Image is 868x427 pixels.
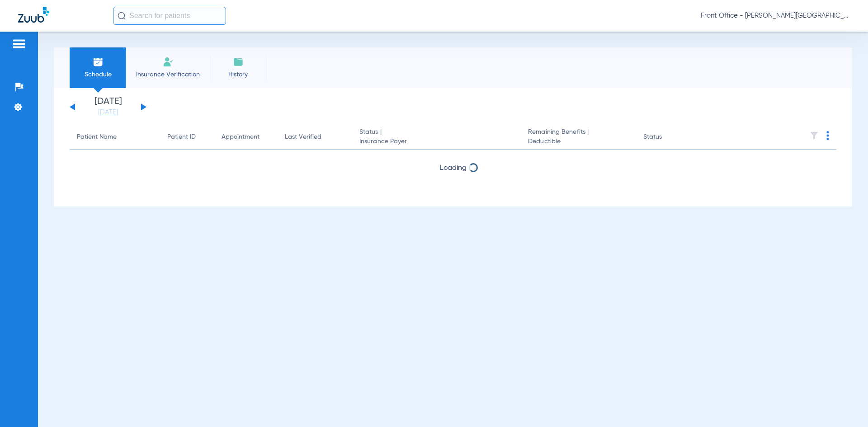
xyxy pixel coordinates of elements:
[636,125,697,150] th: Status
[217,70,259,79] span: History
[810,131,819,140] img: filter.svg
[528,137,628,146] span: Deductible
[12,38,26,49] img: hamburger-icon
[18,7,49,23] img: Zuub Logo
[352,125,521,150] th: Status |
[81,97,135,117] li: [DATE]
[440,164,467,172] span: Loading
[222,132,270,142] div: Appointment
[81,108,135,117] a: [DATE]
[167,132,196,142] div: Patient ID
[76,70,119,79] span: Schedule
[113,7,226,25] input: Search for patients
[285,132,345,142] div: Last Verified
[163,56,174,67] img: Manual Insurance Verification
[133,70,203,79] span: Insurance Verification
[826,131,829,140] img: group-dot-blue.svg
[93,56,104,67] img: Schedule
[222,132,259,142] div: Appointment
[233,56,244,67] img: History
[440,188,467,196] span: Loading
[701,11,850,20] span: Front Office - [PERSON_NAME][GEOGRAPHIC_DATA] Dental Care
[285,132,321,142] div: Last Verified
[521,125,636,150] th: Remaining Benefits |
[77,132,117,142] div: Patient Name
[359,137,514,146] span: Insurance Payer
[167,132,207,142] div: Patient ID
[118,12,126,20] img: Search Icon
[77,132,153,142] div: Patient Name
